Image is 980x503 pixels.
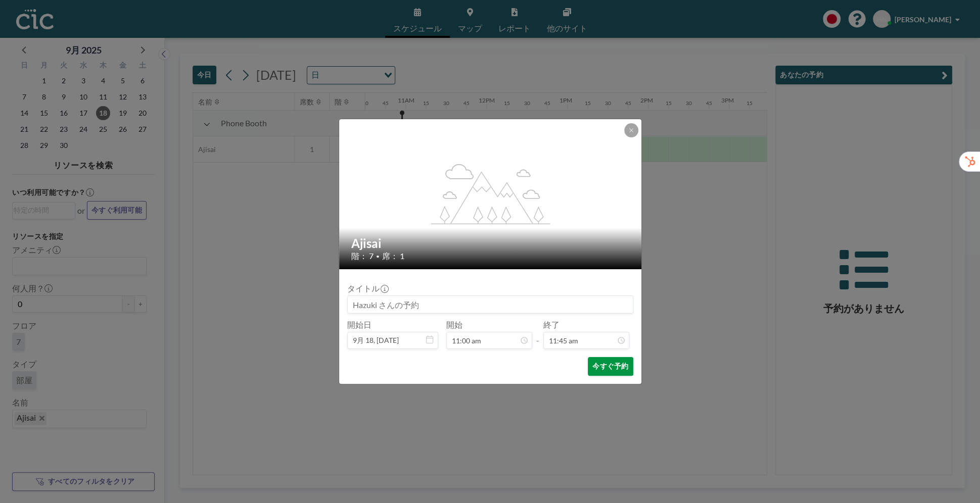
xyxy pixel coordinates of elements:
g: flex-grow: 1.2; [431,163,550,224]
button: 今すぐ予約 [588,357,633,376]
label: 開始日 [347,320,371,330]
input: Hazuki さんの予約 [348,296,633,313]
h2: Ajisai [351,236,630,251]
label: 開始 [446,320,462,330]
span: • [376,253,380,260]
span: 席： 1 [382,251,404,261]
span: - [536,323,539,345]
label: 終了 [543,320,559,330]
span: 階： 7 [351,251,374,261]
label: タイトル [347,283,388,293]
